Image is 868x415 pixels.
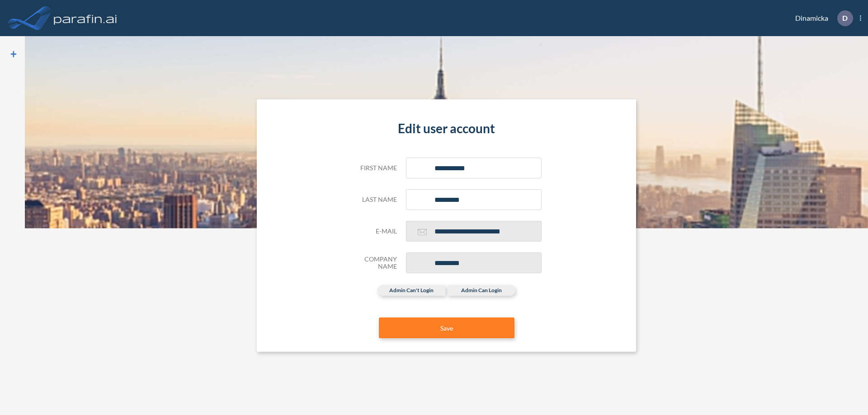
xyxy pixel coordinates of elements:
label: admin can login [448,285,515,296]
h5: Last name [352,196,397,204]
h5: E-mail [352,228,397,235]
p: D [842,14,848,22]
h5: First name [352,164,397,172]
img: logo [52,9,119,27]
h5: Company Name [352,256,397,271]
div: Dinamicka [782,10,861,26]
h4: Edit user account [352,121,542,136]
label: admin can't login [377,285,445,296]
button: Save [379,317,514,338]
